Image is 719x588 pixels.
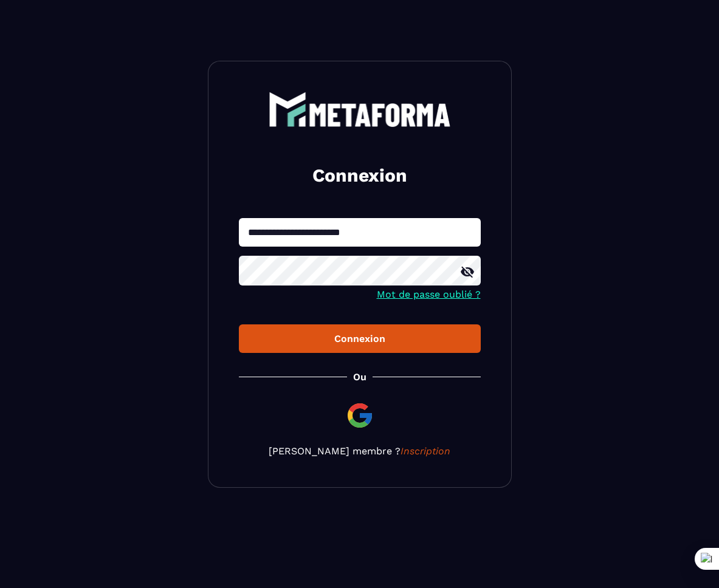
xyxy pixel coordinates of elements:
[253,163,466,188] h2: Connexion
[269,92,451,127] img: logo
[249,333,471,344] div: Connexion
[353,371,366,383] p: Ou
[401,445,450,457] a: Inscription
[239,92,481,127] a: logo
[239,445,481,457] p: [PERSON_NAME] membre ?
[345,401,374,430] img: google
[239,324,481,353] button: Connexion
[377,289,481,300] a: Mot de passe oublié ?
